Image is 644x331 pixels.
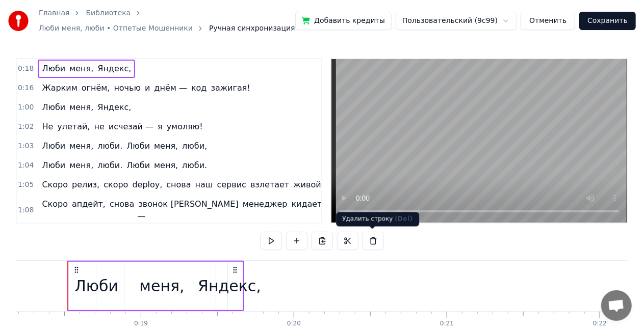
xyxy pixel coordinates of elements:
span: снова [165,179,192,190]
span: апдейт, [71,198,107,210]
span: сервис [216,179,247,190]
span: исчезай — [108,121,154,132]
span: умоляю! [166,121,204,132]
span: Люби [125,159,151,171]
span: 1:02 [18,122,34,132]
span: люби. [96,159,123,171]
span: Люби [41,159,66,171]
span: Яндекс, [96,63,132,74]
button: Добавить кредиты [295,12,392,30]
span: Люби [41,101,66,113]
span: 1:03 [18,141,34,151]
button: Сохранить [579,12,636,30]
span: 0:16 [18,83,34,93]
span: скоро [102,179,129,190]
span: менеджер [242,198,289,210]
span: днём — [153,82,188,94]
span: deploy, [131,179,163,190]
span: Ручная синхронизация [209,23,295,34]
div: Открытый чат [601,290,632,321]
span: меня, [68,101,94,113]
span: меня, [68,140,94,152]
span: люби, [181,140,208,152]
span: зажигая! [210,82,251,94]
span: 1:00 [18,102,34,113]
span: 1:05 [18,180,34,190]
span: живой, [292,179,325,190]
a: Главная [39,8,69,18]
nav: breadcrumb [39,8,295,34]
button: Отменить [521,12,575,30]
span: люби. [96,140,123,152]
span: меня, [153,159,179,171]
span: люби. [181,159,208,171]
a: Люби меня, люби • Отпетые Мошенники [39,23,193,34]
div: 0:20 [287,320,301,328]
span: релиз, [71,179,100,190]
span: Не [41,121,54,132]
span: Скоро [41,179,69,190]
span: кидает [291,198,323,210]
span: меня, [153,140,179,152]
span: [PERSON_NAME] [170,198,240,210]
div: 0:22 [593,320,607,328]
span: взлетает [249,179,290,190]
span: меня, [68,63,94,74]
div: 0:19 [134,320,148,328]
span: наш [194,179,214,190]
span: 1:04 [18,160,34,171]
span: снова [109,198,135,210]
span: 1:08 [18,205,34,215]
span: Люби [41,140,66,152]
span: я [157,121,164,132]
span: улетай, [56,121,91,132]
div: Удалить строку [336,212,419,227]
span: 0:18 [18,64,34,74]
span: не [93,121,105,132]
img: youka [8,11,29,31]
span: Скоро [41,198,69,210]
span: ночью [113,82,142,94]
span: Люби [41,63,66,74]
span: огнём, [81,82,111,94]
span: меня, [68,159,94,171]
span: Яндекс, [96,101,132,113]
span: и [144,82,151,94]
span: Люби [125,140,151,152]
span: ( Del ) [395,215,413,223]
span: код [190,82,208,94]
span: звонок — [137,198,168,222]
span: Жарким [41,82,78,94]
div: 0:21 [440,320,454,328]
a: Библиотека [86,8,131,18]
